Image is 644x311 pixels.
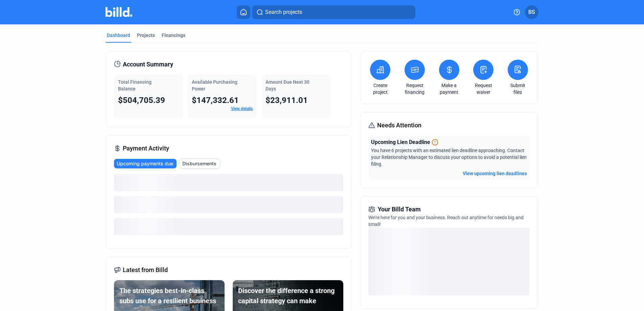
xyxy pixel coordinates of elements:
[114,159,177,168] button: Upcoming payments due
[107,32,130,39] div: Dashboard
[506,82,530,96] a: Submit files
[266,96,308,105] span: $23,911.01
[118,79,152,91] span: Total Financing Balance
[252,5,415,19] button: Search projects
[378,205,421,214] span: Your Billd Team
[106,7,132,17] img: Billd Company Logo
[377,121,421,130] span: Needs Attention
[114,196,343,213] div: loading
[179,159,220,169] button: Disbursements
[137,32,155,39] div: Projects
[238,286,338,306] div: Discover the difference a strong capital strategy can make
[231,106,253,111] a: View details
[371,138,430,146] span: Upcoming Lien Deadline
[192,79,237,91] span: Available Purchasing Power
[437,82,461,96] a: Make a payment
[265,8,302,16] span: Search projects
[119,286,219,306] div: The strategies best-in-class subs use for a resilient business
[463,170,527,177] button: View upcoming lien deadlines
[182,160,216,167] span: Disbursements
[118,96,165,105] span: $504,705.39
[162,32,185,39] div: Financings
[403,82,427,96] a: Request financing
[368,82,392,96] a: Create project
[528,8,535,16] span: BS
[525,5,538,19] button: BS
[123,144,169,153] span: Payment Activity
[114,218,343,235] div: loading
[471,82,495,96] a: Request waiver
[368,215,524,227] span: We're here for you and your business. Reach out anytime for needs big and small!
[117,160,173,167] span: Upcoming payments due
[123,60,173,69] span: Account Summary
[123,265,168,275] span: Latest from Billd
[266,79,309,91] span: Amount Due Next 30 Days
[371,148,527,167] span: You have 6 projects with an estimated lien deadline approaching. Contact your Relationship Manage...
[368,228,529,295] div: loading
[192,96,239,105] span: $147,332.61
[114,174,343,191] div: loading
